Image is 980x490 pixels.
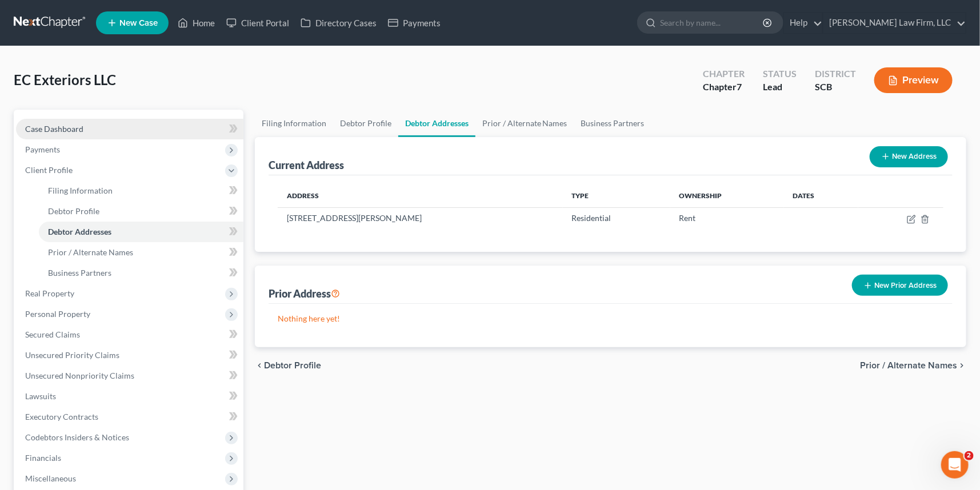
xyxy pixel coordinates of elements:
span: Unsecured Nonpriority Claims [25,371,134,380]
th: Ownership [670,184,784,207]
button: chevron_left Debtor Profile [255,361,321,370]
span: Prior / Alternate Names [48,247,133,257]
a: Lawsuits [16,386,243,407]
span: 2 [965,451,974,460]
input: Search by name... [660,12,765,33]
a: Unsecured Nonpriority Claims [16,366,243,386]
a: Secured Claims [16,324,243,345]
span: Debtor Profile [48,206,99,216]
div: Prior Address [269,287,340,300]
a: Debtor Profile [333,110,398,137]
span: EC Exteriors LLC [14,71,116,88]
a: Case Dashboard [16,119,243,139]
a: Payments [382,13,446,33]
button: Preview [874,67,953,93]
a: [PERSON_NAME] Law Firm, LLC [823,13,966,33]
iframe: Intercom live chat [941,451,969,479]
th: Dates [784,184,858,207]
div: District [815,67,856,81]
span: Business Partners [48,268,111,278]
span: Case Dashboard [25,124,83,134]
span: Secured Claims [25,330,80,339]
a: Debtor Addresses [398,110,475,137]
td: Residential [563,207,670,229]
a: Filing Information [39,180,243,201]
span: Miscellaneous [25,473,76,483]
a: Business Partners [39,263,243,283]
span: Personal Property [25,309,90,319]
th: Type [563,184,670,207]
span: Debtor Addresses [48,227,111,236]
a: Home [172,13,221,33]
th: Address [278,184,563,207]
i: chevron_right [957,361,966,370]
a: Prior / Alternate Names [475,110,574,137]
a: Unsecured Priority Claims [16,345,243,366]
span: Client Profile [25,165,73,175]
button: New Prior Address [852,275,948,296]
span: Codebtors Insiders & Notices [25,432,129,442]
button: Prior / Alternate Names chevron_right [860,361,966,370]
a: Help [784,13,822,33]
span: Filing Information [48,186,113,195]
div: SCB [815,81,856,94]
div: Status [763,67,797,81]
td: Rent [670,207,784,229]
span: Lawsuits [25,391,56,401]
span: Prior / Alternate Names [860,361,957,370]
span: Real Property [25,288,74,298]
span: Financials [25,453,61,463]
a: Client Portal [221,13,295,33]
span: Unsecured Priority Claims [25,350,119,360]
span: Executory Contracts [25,412,98,421]
a: Executory Contracts [16,407,243,427]
button: New Address [870,146,948,167]
a: Prior / Alternate Names [39,242,243,263]
i: chevron_left [255,361,264,370]
td: [STREET_ADDRESS][PERSON_NAME] [278,207,563,229]
p: Nothing here yet! [278,313,943,324]
span: Debtor Profile [264,361,321,370]
div: Lead [763,81,797,94]
a: Filing Information [255,110,333,137]
span: New Case [119,19,158,27]
div: Current Address [269,158,344,172]
a: Directory Cases [295,13,382,33]
a: Business Partners [574,110,651,137]
span: 7 [737,81,742,92]
div: Chapter [703,81,745,94]
div: Chapter [703,67,745,81]
a: Debtor Addresses [39,222,243,242]
span: Payments [25,144,60,154]
a: Debtor Profile [39,201,243,222]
